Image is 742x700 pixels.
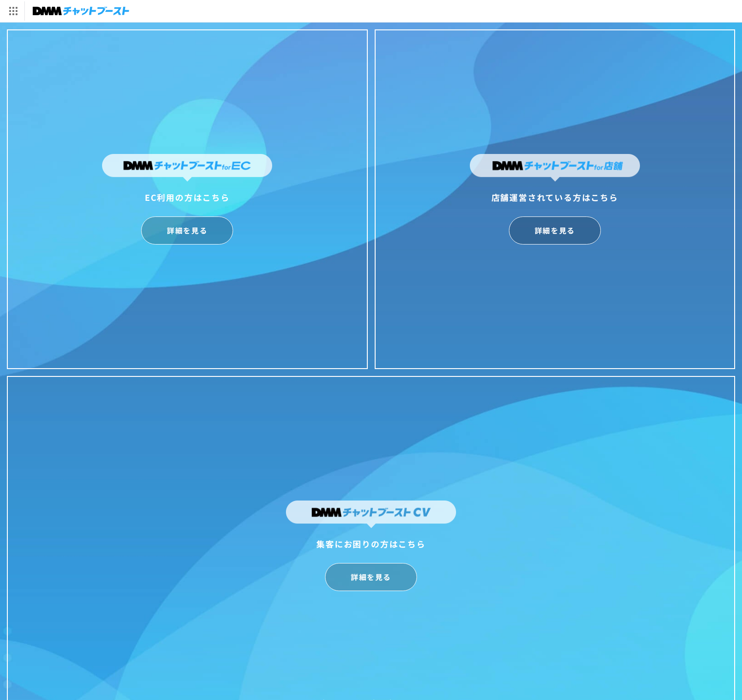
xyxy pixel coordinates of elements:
[141,216,233,245] a: 詳細を見る
[470,154,640,182] img: DMMチャットブーストfor店舗
[286,501,456,528] img: DMMチャットブーストCV
[102,154,272,182] img: DMMチャットブーストforEC
[286,536,456,551] div: 集客にお困りの方はこちら
[470,190,640,205] div: 店舗運営されている方はこちら
[102,190,272,205] div: EC利用の方はこちら
[325,563,417,591] a: 詳細を見る
[33,5,129,17] img: チャットブースト
[1,1,24,21] img: サービス
[509,216,601,245] a: 詳細を見る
